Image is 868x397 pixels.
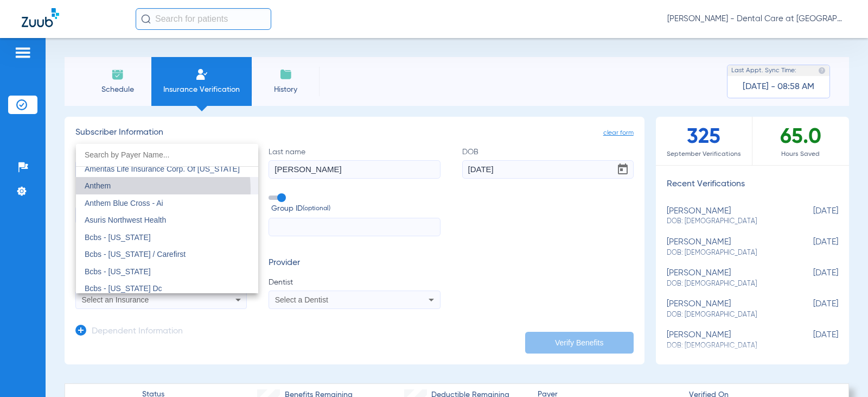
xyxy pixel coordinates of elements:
span: Bcbs - [US_STATE] Dc [85,284,162,293]
span: Bcbs - [US_STATE] / Carefirst [85,250,186,259]
span: Asuris Northwest Health [85,216,166,224]
span: Bcbs - [US_STATE] [85,267,151,276]
span: Bcbs - [US_STATE] [85,233,151,242]
span: Ameritas Life Insurance Corp. Of [US_STATE] [85,165,240,173]
input: dropdown search [76,144,258,166]
span: Anthem Blue Cross - Ai [85,199,163,207]
span: Anthem [85,181,111,190]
